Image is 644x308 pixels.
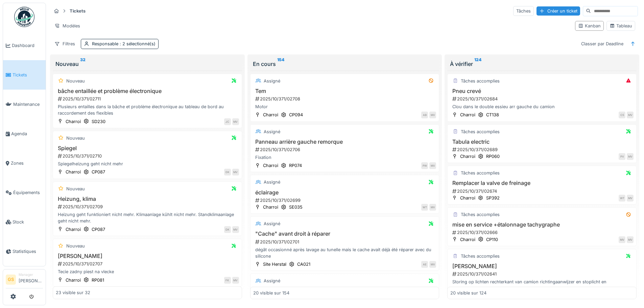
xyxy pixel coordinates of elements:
div: CP087 [92,169,105,175]
div: Tâches accomplies [461,78,500,84]
div: DK [224,226,231,233]
div: JC [224,118,231,125]
div: MV [232,277,239,284]
h3: mise en service +étalonnage tachygraphe [450,221,634,228]
div: Nouveau [66,78,85,84]
div: Charroi [66,226,81,233]
span: Tickets [13,72,43,78]
div: 20 visible sur 124 [450,290,486,296]
div: MV [619,236,625,243]
div: RP060 [486,153,500,160]
span: : 2 sélectionné(s) [118,41,156,46]
h3: Tabula electric [450,139,634,145]
div: 2025/10/371/02709 [57,204,239,210]
div: 2025/10/371/02707 [57,261,239,267]
div: 23 visible sur 32 [56,290,90,296]
div: dégât occasionné après lavage au tunelle mais le cache avait déjà été réparer avec du silicone [253,246,436,259]
div: MV [429,261,436,268]
h3: Remplacer la valve de freinage [450,180,634,186]
div: MV [232,118,239,125]
div: Créer un ticket [536,6,580,16]
div: CP110 [486,236,498,243]
div: RP074 [289,162,302,169]
div: 2025/10/371/02711 [57,96,239,102]
a: Statistiques [3,237,46,266]
a: Stock [3,207,46,237]
a: Maintenance [3,90,46,119]
h3: Spiegel [56,145,239,151]
div: CS [619,112,625,118]
div: AE [421,261,428,268]
div: Charroi [460,195,475,201]
div: Tâches accomplies [461,253,500,259]
div: Tâches [513,6,534,16]
div: CP094 [289,112,303,118]
div: WT [421,204,428,211]
div: Tâches accomplies [461,211,500,218]
div: 2025/10/371/02674 [452,188,634,194]
div: PV [619,153,625,160]
li: [PERSON_NAME] [19,272,43,287]
div: 2025/10/371/02706 [255,146,436,153]
img: Badge_color-CXgf-gQk.svg [14,7,34,27]
div: Assigné [264,278,280,284]
div: MV [232,169,239,175]
div: Modèles [51,21,83,31]
div: Filtres [51,39,78,49]
div: Charroi [460,153,475,160]
div: CA021 [297,261,310,267]
sup: 154 [277,60,284,68]
div: 2025/10/371/02708 [255,96,436,102]
div: 2025/10/371/02699 [255,197,436,204]
div: MV [627,153,634,160]
div: Kanban [578,23,601,29]
div: Motor [253,103,436,110]
div: MV [627,112,634,118]
a: GS Manager[PERSON_NAME] [6,272,43,288]
div: Nouveau [66,135,85,141]
div: Manager [19,272,43,277]
div: À vérifier [450,60,634,68]
div: Classer par Deadline [578,39,626,49]
div: Charroi [460,236,475,243]
sup: 124 [474,60,481,68]
sup: 32 [80,60,86,68]
div: Assigné [264,220,280,227]
div: CT138 [486,112,499,118]
div: MV [627,195,634,202]
strong: Tickets [67,8,88,14]
div: Plusieurs entailles dans la bâche et problème électronique au tableau de bord au raccordement des... [56,103,239,116]
span: Dashboard [12,42,43,49]
div: Fixation [253,154,436,161]
div: AB [421,112,428,118]
div: PW [421,162,428,169]
a: Agenda [3,119,46,148]
div: 2025/10/371/02666 [452,229,634,236]
div: 2025/10/371/02701 [255,239,436,245]
a: Tickets [3,60,46,90]
a: Équipements [3,178,46,207]
span: Agenda [11,131,43,137]
div: CP087 [92,226,105,233]
div: Clou dans le double essieu arr gauche du camion [450,103,634,110]
div: Charroi [66,169,81,175]
div: MV [429,162,436,169]
div: Storing op lichten rechterkant van camion richtingaanwijzer en stoplicht en achteruitrijlicht [450,279,634,291]
div: FK [224,277,231,284]
h3: [PERSON_NAME] [56,253,239,259]
div: SP392 [486,195,500,201]
div: MV [429,112,436,118]
li: GS [6,275,16,285]
div: SD230 [92,118,105,125]
div: Tâches accomplies [461,128,500,135]
div: Tableau [610,23,632,29]
div: Nouveau [55,60,239,68]
div: 2025/10/371/02689 [452,146,634,153]
div: WT [619,195,625,202]
div: SE035 [289,204,303,210]
span: Zones [11,160,43,166]
div: RP081 [92,277,104,283]
div: 2025/10/371/02684 [452,96,634,102]
a: Zones [3,148,46,178]
div: Heizung geht funktioniert nicht mehr. Klimaanlage kühlt nicht mehr. Standklimaanlage geht nicht m... [56,211,239,224]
